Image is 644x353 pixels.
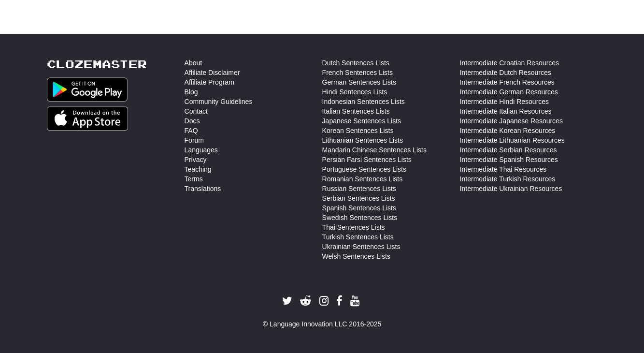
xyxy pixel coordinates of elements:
a: Terms [185,174,203,184]
a: Intermediate Turkish Resources [460,174,556,184]
a: French Sentences Lists [322,68,393,77]
a: Intermediate Korean Resources [460,126,556,135]
a: Dutch Sentences Lists [322,58,389,68]
a: Serbian Sentences Lists [322,193,395,203]
img: Get it on Google Play [47,77,128,102]
a: Russian Sentences Lists [322,184,396,193]
a: Intermediate Croatian Resources [460,58,559,68]
a: Swedish Sentences Lists [322,213,398,222]
a: Intermediate French Resources [460,77,555,87]
a: Intermediate Lithuanian Resources [460,135,565,145]
img: Get it on App Store [47,106,129,131]
a: Thai Sentences Lists [322,222,385,232]
a: German Sentences Lists [322,77,396,87]
a: Intermediate Italian Resources [460,106,552,116]
a: Japanese Sentences Lists [322,116,401,126]
a: Intermediate German Resources [460,87,558,97]
a: Welsh Sentences Lists [322,251,390,261]
a: Intermediate Dutch Resources [460,68,551,77]
a: Languages [185,145,218,155]
a: Indonesian Sentences Lists [322,97,405,106]
a: Intermediate Hindi Resources [460,97,549,106]
a: Intermediate Japanese Resources [460,116,563,126]
a: Privacy [185,155,207,164]
a: Romanian Sentences Lists [322,174,403,184]
a: Persian Farsi Sentences Lists [322,155,412,164]
a: Intermediate Thai Resources [460,164,547,174]
a: Mandarin Chinese Sentences Lists [322,145,427,155]
a: Translations [185,184,221,193]
a: Intermediate Spanish Resources [460,155,558,164]
a: Docs [185,116,200,126]
a: Korean Sentences Lists [322,126,394,135]
a: Intermediate Serbian Resources [460,145,557,155]
a: Affiliate Disclaimer [185,68,240,77]
a: Turkish Sentences Lists [322,232,394,242]
a: About [185,58,202,68]
a: Affiliate Program [185,77,234,87]
a: Blog [185,87,198,97]
a: Portuguese Sentences Lists [322,164,406,174]
a: Intermediate Ukrainian Resources [460,184,562,193]
a: Forum [185,135,204,145]
a: Ukrainian Sentences Lists [322,242,401,251]
a: Community Guidelines [185,97,253,106]
a: Italian Sentences Lists [322,106,390,116]
a: FAQ [185,126,198,135]
a: Clozemaster [47,58,147,70]
a: Lithuanian Sentences Lists [322,135,403,145]
a: Contact [185,106,208,116]
a: Teaching [185,164,212,174]
a: Spanish Sentences Lists [322,203,396,213]
a: Hindi Sentences Lists [322,87,387,97]
div: © Language Innovation LLC 2016-2025 [47,319,598,329]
